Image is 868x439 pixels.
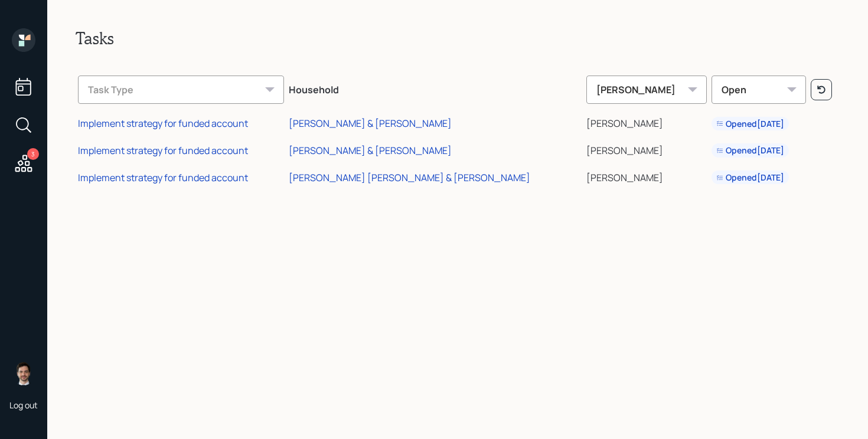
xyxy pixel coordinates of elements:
[716,172,784,184] div: Opened [DATE]
[584,135,709,162] td: [PERSON_NAME]
[78,117,248,130] div: Implement strategy for funded account
[289,144,452,157] div: [PERSON_NAME] & [PERSON_NAME]
[27,148,39,160] div: 3
[9,399,38,411] div: Log out
[78,144,248,157] div: Implement strategy for funded account
[584,109,709,136] td: [PERSON_NAME]
[78,76,284,104] div: Task Type
[289,171,530,184] div: [PERSON_NAME] [PERSON_NAME] & [PERSON_NAME]
[584,162,709,189] td: [PERSON_NAME]
[12,362,35,385] img: jonah-coleman-headshot.png
[716,145,784,156] div: Opened [DATE]
[712,76,806,104] div: Open
[289,117,452,130] div: [PERSON_NAME] & [PERSON_NAME]
[586,76,707,104] div: [PERSON_NAME]
[78,171,248,184] div: Implement strategy for funded account
[76,28,840,48] h2: Tasks
[716,118,784,130] div: Opened [DATE]
[286,67,583,109] th: Household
